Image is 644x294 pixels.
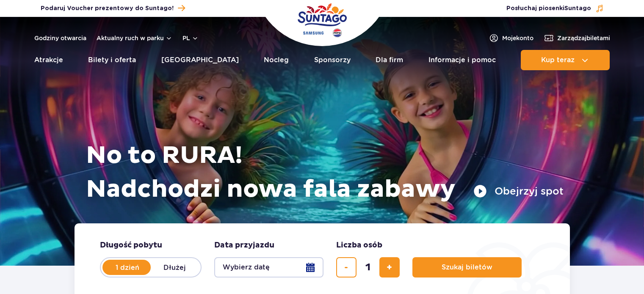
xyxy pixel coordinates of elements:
[336,257,357,278] button: usuń bilet
[41,4,174,13] span: Podaruj Voucher prezentowy do Suntago!
[557,34,610,42] span: Zarządzaj biletami
[336,240,382,250] span: Liczba osób
[442,264,492,271] span: Szukaj biletów
[428,50,496,70] a: Informacje i pomoc
[182,34,199,42] button: pl
[214,257,323,278] button: Wybierz datę
[103,258,152,276] label: 1 dzień
[86,139,564,206] h1: No to RURA! Nadchodzi nowa fala zabawy
[564,5,591,11] span: Suntago
[541,56,575,64] span: Kup teraz
[214,240,274,250] span: Data przyjazdu
[97,35,172,41] button: Aktualny ruch w parku
[489,33,533,43] a: Mojekonto
[314,50,351,70] a: Sponsorzy
[161,50,239,70] a: [GEOGRAPHIC_DATA]
[34,34,86,42] a: Godziny otwarcia
[473,184,564,198] button: Obejrzyj spot
[379,257,400,278] button: dodaj bilet
[88,50,136,70] a: Bilety i oferta
[100,240,162,250] span: Długość pobytu
[151,258,199,276] label: Dłużej
[358,257,378,278] input: liczba biletów
[34,50,63,70] a: Atrakcje
[41,3,185,14] a: Podaruj Voucher prezentowy do Suntago!
[506,4,604,13] button: Posłuchaj piosenkiSuntago
[376,50,403,70] a: Dla firm
[506,4,591,13] span: Posłuchaj piosenki
[502,34,533,42] span: Moje konto
[521,50,610,70] button: Kup teraz
[544,33,610,43] a: Zarządzajbiletami
[264,50,289,70] a: Nocleg
[412,257,522,278] button: Szukaj biletów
